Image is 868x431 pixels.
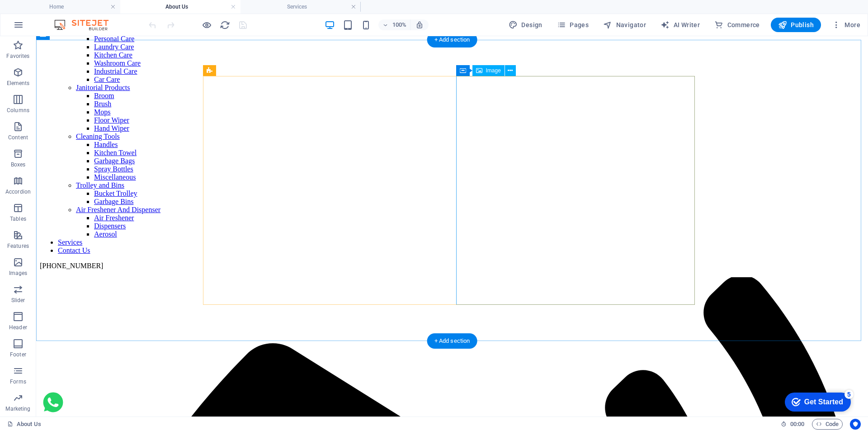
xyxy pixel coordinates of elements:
h4: Services [241,2,361,12]
span: 00 00 [790,419,804,430]
img: Editor Logo [52,19,120,30]
p: Slider [11,297,25,304]
button: reload [219,19,230,30]
button: Code [812,419,843,430]
button: AI Writer [657,18,703,32]
p: Accordion [5,188,31,195]
button: Navigator [599,18,650,32]
button: Usercentrics [850,419,861,430]
iframe: To enrich screen reader interactions, please activate Accessibility in Grammarly extension settings [36,36,868,417]
i: On resize automatically adjust zoom level to fit chosen device. [415,21,424,29]
a: Click to cancel selection. Double-click to open Pages [7,419,41,430]
span: Image [486,68,501,73]
p: Content [8,134,28,141]
span: Publish [778,20,814,29]
p: Forms [10,378,26,385]
h6: Session time [781,419,805,430]
button: Design [505,18,546,32]
button: Publish [771,18,821,32]
h6: 100% [392,19,406,30]
span: Commerce [714,20,760,29]
h4: About Us [120,2,241,12]
div: Design (Ctrl+Alt+Y) [505,18,546,32]
span: AI Writer [660,20,700,29]
button: Click here to leave preview mode and continue editing [201,19,212,30]
div: + Add section [427,333,477,349]
span: : [797,421,798,427]
p: Footer [10,351,26,358]
span: Design [509,20,542,29]
span: Pages [557,20,589,29]
span: More [832,20,860,29]
span: Navigator [603,20,646,29]
p: Header [9,324,27,331]
p: Tables [10,215,26,223]
button: More [828,18,864,32]
i: Reload page [220,20,230,30]
p: Images [9,270,28,277]
button: Commerce [711,18,764,32]
p: Elements [7,80,30,87]
p: Favorites [6,52,29,60]
span: Code [816,419,839,430]
p: Marketing [5,405,30,412]
p: Boxes [11,161,26,168]
button: Pages [553,18,592,32]
iframe: To enrich screen reader interactions, please activate Accessibility in Grammarly extension settings [778,388,854,415]
p: Columns [7,107,29,114]
p: Features [7,242,29,250]
button: 100% [378,19,410,30]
